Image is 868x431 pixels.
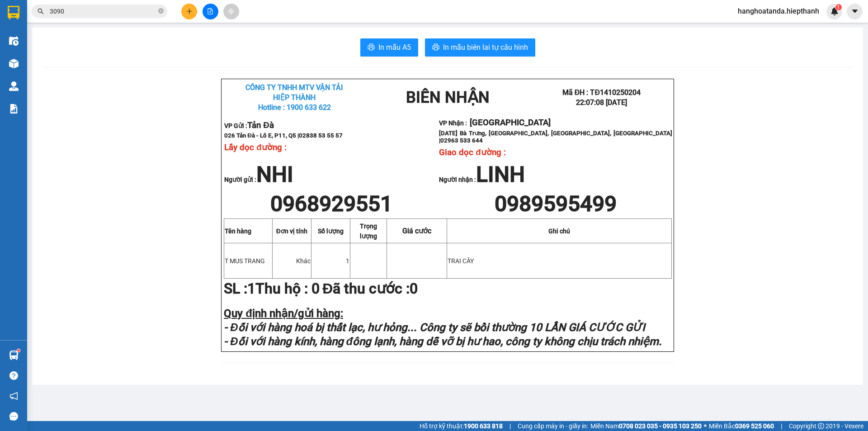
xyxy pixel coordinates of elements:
[476,161,525,187] span: LINH
[311,280,421,297] span: Đã thu cước :
[818,423,824,429] span: copyright
[735,422,774,430] strong: 0369 525 060
[296,257,311,265] span: Khác
[835,4,842,10] sup: 1
[203,4,218,19] button: file-add
[368,43,375,52] span: printer
[439,176,525,183] strong: Người nhận :
[590,421,702,431] span: Miền Nam
[464,422,503,430] strong: 1900 633 818
[9,350,19,360] img: warehouse-icon
[224,142,286,152] span: Lấy dọc đường :
[619,422,702,430] strong: 0708 023 035 - 0935 103 250
[228,8,234,14] span: aim
[837,4,840,10] span: 1
[781,421,782,431] span: |
[562,88,641,97] span: Mã ĐH : TĐ1410250204
[276,227,307,235] strong: Đơn vị tính
[224,122,274,129] strong: VP Gửi :
[9,104,19,114] img: solution-icon
[440,137,483,144] span: 02963 533 644
[207,8,213,14] span: file-add
[402,227,431,235] span: Giá cước
[255,280,308,297] strong: Thu hộ :
[709,421,774,431] span: Miền Bắc
[704,424,707,428] span: ⚪️
[270,191,392,217] span: 0968929551
[439,119,551,127] strong: VP Nhận :
[17,349,20,352] sup: 1
[158,7,164,16] span: close-circle
[299,132,343,139] span: 02838 53 55 57
[224,176,293,183] strong: Người gửi :
[158,8,164,14] span: close-circle
[247,280,255,297] span: 1
[181,4,197,19] button: plus
[224,132,343,139] span: 026 Tản Đà - Lô E, P11, Q5 |
[420,421,503,431] span: Hỗ trợ kỹ thuật:
[448,257,474,265] span: TRAI CÂY
[224,307,343,320] strong: Quy định nhận/gửi hàng:
[443,42,528,53] span: In mẫu biên lai tự cấu hình
[410,280,418,297] span: 0
[406,88,490,106] strong: BIÊN NHẬN
[378,42,411,53] span: In mẫu A5
[439,147,505,157] span: Giao dọc đường :
[224,335,662,348] strong: - Đối với hàng kính, hàng đông lạnh, hàng dễ vỡ bị hư hao, công ty không chịu trách nhiệm.
[38,8,44,14] span: search
[223,4,239,19] button: aim
[576,98,627,107] span: 22:07:08 [DATE]
[847,4,863,19] button: caret-down
[225,227,251,235] strong: Tên hàng
[731,5,826,17] span: hanghoatanda.hiepthanh
[224,280,255,297] strong: SL :
[50,6,156,16] input: Tìm tên, số ĐT hoặc mã đơn
[495,191,617,217] span: 0989595499
[439,130,672,144] span: [DATE] Bà Trưng, [GEOGRAPHIC_DATA], [GEOGRAPHIC_DATA], [GEOGRAPHIC_DATA] |
[9,412,18,421] span: message
[8,6,19,19] img: logo-vxr
[256,161,293,187] span: NHI
[346,257,349,265] span: 1
[470,118,551,128] span: [GEOGRAPHIC_DATA]
[247,120,274,130] span: Tản Đà
[425,38,535,57] button: printerIn mẫu biên lai tự cấu hình
[9,392,18,400] span: notification
[830,7,839,15] img: icon-new-feature
[311,280,320,297] span: 0
[225,257,265,265] span: T MUS TRANG
[245,83,343,92] strong: CÔNG TY TNHH MTV VẬN TẢI
[851,7,859,15] span: caret-down
[9,36,19,46] img: warehouse-icon
[224,321,645,334] strong: - Đối với hàng hoá bị thất lạc, hư hỏng... Công ty sẽ bồi thường 10 LẦN GIÁ CƯỚC GỬI
[186,8,193,14] span: plus
[518,421,588,431] span: Cung cấp máy in - giấy in:
[360,223,377,240] span: Trọng lượng
[318,227,344,235] span: Số lượng
[509,421,511,431] span: |
[258,103,331,112] span: Hotline : 1900 633 622
[548,227,570,235] strong: Ghi chú
[360,38,418,57] button: printerIn mẫu A5
[9,81,19,91] img: warehouse-icon
[9,371,18,380] span: question-circle
[432,43,439,52] span: printer
[9,59,19,68] img: warehouse-icon
[273,93,316,102] strong: HIỆP THÀNH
